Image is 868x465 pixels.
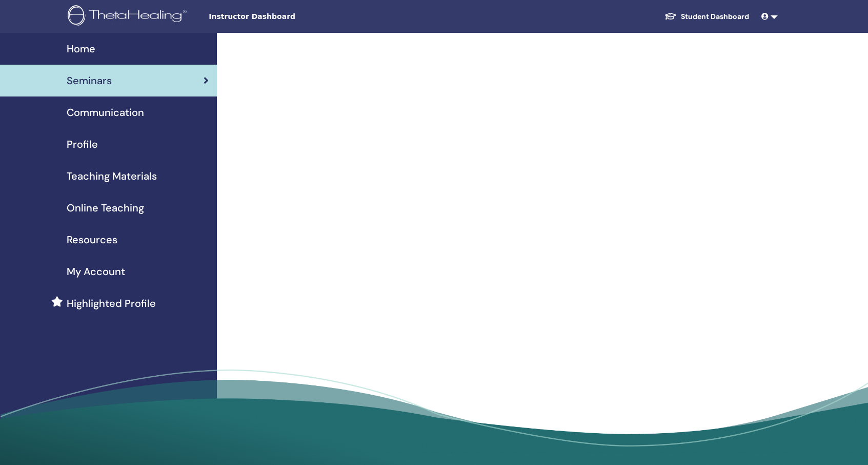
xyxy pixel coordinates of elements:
img: logo.png [68,5,190,28]
span: Home [67,41,95,56]
span: Communication [67,105,144,120]
span: Teaching Materials [67,168,157,184]
span: Resources [67,232,117,247]
img: graduation-cap-white.svg [664,12,677,21]
a: Student Dashboard [656,7,757,26]
span: Profile [67,137,98,152]
span: Highlighted Profile [67,296,156,311]
span: Seminars [67,73,112,88]
span: Online Teaching [67,200,144,216]
span: My Account [67,264,125,279]
span: Instructor Dashboard [209,11,362,22]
